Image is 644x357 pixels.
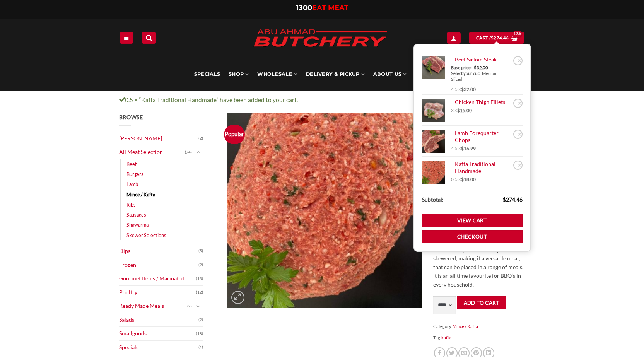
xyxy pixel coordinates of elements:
div: 0.5 × “Kafta Traditional Handmade” have been added to your cart. [113,95,531,105]
button: Toggle [194,302,203,311]
span: (18) [196,328,203,340]
span: (2) [198,314,203,326]
a: Frozen [119,258,199,272]
a: Mince / Kafta [453,324,478,329]
button: Add to cart [457,296,506,310]
span: 32.00 [474,65,488,70]
span: 3 × [451,108,472,114]
span: (1) [198,342,203,353]
a: About Us [373,58,407,91]
span: $ [503,196,506,203]
bdi: 32.00 [461,86,476,92]
a: Burgers [126,169,143,179]
a: Salads [119,313,199,327]
a: Lamb [126,179,138,189]
bdi: 274.46 [503,196,523,203]
a: Smallgoods [119,327,196,340]
span: $ [461,86,464,92]
a: SHOP [229,58,249,91]
span: (2) [187,301,192,312]
span: (12) [196,287,203,298]
a: Remove Chicken Thigh Fillets from cart [513,99,523,108]
span: Cart / [476,34,509,41]
span: (2) [198,133,203,144]
a: Lamb Forequarter Chops [451,130,511,144]
a: Search [142,32,156,43]
a: View cart [469,32,524,43]
span: $ [457,108,460,113]
span: $ [474,65,477,70]
bdi: 16.99 [461,145,476,151]
span: 4.5 × [451,86,476,92]
span: $ [461,176,464,182]
a: Wholesale [257,58,297,91]
a: kafta [441,335,451,340]
bdi: 18.00 [461,176,476,182]
dt: Select your cut: [451,71,480,77]
a: Checkout [422,230,523,244]
div: Medium Sliced [451,71,509,82]
a: Sausages [126,210,146,220]
a: Kafta Traditional Handmade [451,161,511,175]
a: Remove Kafta Traditional Handmade from cart [513,161,523,170]
span: (74) [185,147,192,158]
strong: Subtotal: [422,195,444,204]
a: Remove Lamb Forequarter Chops from cart [513,130,523,139]
a: Specials [194,58,220,91]
span: Category: [433,321,525,332]
span: Browse [119,114,143,120]
bdi: 15.00 [457,108,472,113]
p: It can be shaped into balls, patties or skewered, making it a versatile meat, that can be placed ... [433,246,525,289]
a: Ready Made Meals [119,299,188,313]
a: [PERSON_NAME] [119,132,199,145]
a: Delivery & Pickup [306,58,365,91]
a: Specials [119,341,199,354]
a: Remove Beef Sirloin Steak from cart [513,56,523,65]
a: Shawarma [126,220,149,230]
a: Gourmet Items / Marinated [119,272,196,285]
button: Toggle [194,148,203,157]
a: Skewer Selections [126,230,166,240]
span: 4.5 × [451,145,476,152]
a: Poultry [119,286,196,299]
a: Beef [126,159,137,169]
a: Login [447,32,461,43]
span: $ [461,145,464,151]
span: 0.5 × [451,176,476,183]
a: Chicken Thigh Fillets [451,99,511,106]
a: All Meat Selection [119,145,185,159]
a: Beef Sirloin Steak [451,56,511,63]
span: Tag: [433,332,525,343]
a: View cart [422,214,523,227]
a: Menu [120,32,133,43]
span: $ [491,34,494,41]
a: Dips [119,244,199,258]
a: 1300EAT MEAT [296,3,348,12]
span: EAT MEAT [312,3,348,12]
span: (5) [198,245,203,257]
span: (9) [198,259,203,271]
span: 1300 [296,3,312,12]
span: (13) [196,273,203,285]
a: Zoom [231,291,244,304]
img: Kafta Traditional Handmade [227,113,422,308]
bdi: 274.46 [491,35,509,40]
a: Ribs [126,200,136,210]
a: Mince / Kafta [126,190,155,200]
dt: Base price: [451,65,472,71]
img: Abu Ahmad Butchery [247,24,394,53]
